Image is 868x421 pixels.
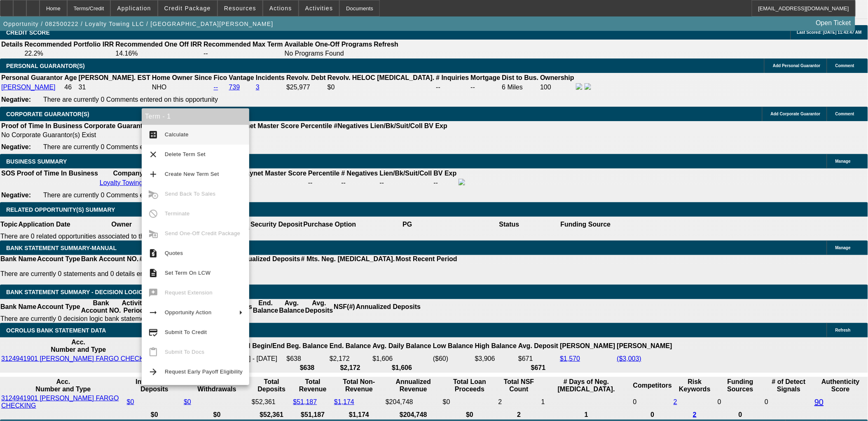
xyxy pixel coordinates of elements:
[148,367,158,377] mat-icon: arrow_forward
[165,151,206,157] span: Delete Term Set
[286,83,326,92] td: $25,977
[250,217,303,232] th: Security Deposit
[263,0,298,16] button: Actions
[773,63,821,68] span: Add Personal Guarantor
[693,411,697,418] a: 2
[278,299,304,315] th: Avg. Balance
[308,170,339,177] b: Percentile
[633,411,672,419] th: 0
[1,338,156,354] th: Acc. Number and Type
[540,83,575,92] td: 100
[835,246,851,250] span: Manage
[585,83,591,90] img: linkedin-icon.png
[115,40,202,49] th: Recommended One Off IRR
[301,255,395,263] th: # Mts. Neg. [MEDICAL_DATA].
[43,96,218,103] span: There are currently 0 Comments entered on this opportunity
[518,338,559,354] th: Avg. Deposit
[122,299,146,315] th: Activity Period
[424,122,447,129] b: BV Exp
[284,49,373,58] td: No Programs Found
[1,131,451,139] td: No Corporate Guarantor(s) Exist
[1,143,31,150] b: Negative:
[379,178,432,187] td: --
[148,308,158,318] mat-icon: arrow_right_alt
[560,355,580,362] a: $1,570
[301,122,332,129] b: Percentile
[84,122,149,129] b: Corporate Guarantor
[127,398,134,405] a: $0
[24,40,114,49] th: Recommended Portfolio IRR
[139,255,179,263] th: # Of Periods
[234,122,299,129] b: Paynet Master Score
[256,74,285,81] b: Incidents
[164,5,211,12] span: Credit Package
[6,206,115,213] span: RELATED OPPORTUNITY(S) SUMMARY
[269,5,292,12] span: Actions
[183,411,250,419] th: $0
[717,411,763,419] th: 0
[229,74,254,81] b: Vantage
[328,74,435,81] b: Revolv. HELOC [MEDICAL_DATA].
[518,355,559,363] td: $671
[148,248,158,258] mat-icon: request_quote
[6,111,89,117] span: CORPORATE GUARANTOR(S)
[305,5,333,12] span: Activities
[385,411,442,419] th: $204,748
[541,378,632,393] th: # Days of Neg. [MEDICAL_DATA].
[158,0,217,16] button: Credit Package
[293,411,333,419] th: $51,187
[284,40,373,49] th: Available One-Off Programs
[253,299,278,315] th: End. Balance
[1,40,23,49] th: Details
[459,179,465,185] img: facebook-icon.png
[81,255,139,263] th: Bank Account NO.
[835,159,851,164] span: Manage
[835,328,851,332] span: Refresh
[1,192,31,199] b: Negative:
[100,179,157,186] a: Loyalty Towing LLC
[559,338,615,354] th: [PERSON_NAME]
[372,355,432,363] td: $1,606
[1,96,31,103] b: Negative:
[334,398,354,405] a: $1,174
[356,217,458,232] th: PG
[334,122,369,129] b: #Negatives
[165,171,219,177] span: Create New Term Set
[286,74,326,81] b: Revolv. Debt
[835,112,854,116] span: Comment
[165,309,212,316] span: Opportunity Action
[797,30,862,35] span: Last Scored: [DATE] 11:43:47 AM
[6,245,117,251] span: BANK STATEMENT SUMMARY-MANUAL
[43,192,218,199] span: There are currently 0 Comments entered on this opportunity
[502,83,539,92] td: 6 Miles
[242,170,306,177] b: Paynet Master Score
[37,299,81,315] th: Account Type
[434,170,457,177] b: BV Exp
[214,84,218,91] a: --
[0,270,457,278] p: There are currently 0 statements and 0 details entered on this opportunity
[329,338,371,354] th: End. Balance
[498,378,540,393] th: Sum of the Total NSF Count and Total Overdraft Fee Count from Ocrolus
[142,108,249,125] div: Term - 1
[303,217,356,232] th: Purchase Option
[286,355,328,363] td: $638
[64,83,77,92] td: 46
[395,255,458,263] th: Most Recent Period
[16,169,98,178] th: Proof of Time In Business
[203,40,283,49] th: Recommended Max Term
[327,83,435,92] td: $0
[370,122,423,129] b: Lien/Bk/Suit/Coll
[442,394,497,410] td: $0
[37,255,81,263] th: Account Type
[78,83,151,92] td: 31
[1,74,63,81] b: Personal Guarantor
[374,40,399,49] th: Refresh
[342,170,378,177] b: # Negatives
[126,411,182,419] th: $0
[617,338,673,354] th: [PERSON_NAME]
[674,398,677,405] a: 2
[229,338,285,354] th: Period Begin/End
[251,394,292,410] td: $52,361
[111,0,157,16] button: Application
[433,178,457,187] td: --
